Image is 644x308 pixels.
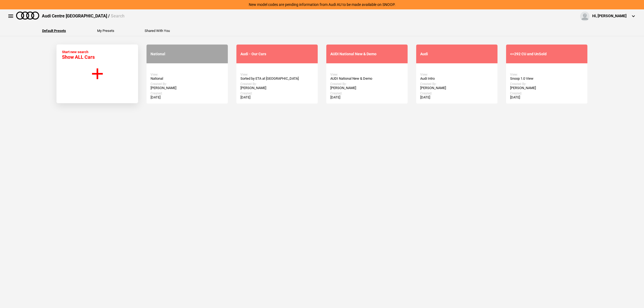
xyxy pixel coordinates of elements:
[510,52,583,56] div: <=292 CU and UnSold
[240,82,314,86] div: Created By:
[420,73,493,76] div: View:
[151,95,224,100] div: [DATE]
[240,52,314,56] div: Audi - Our Cars
[111,13,125,19] span: Search
[420,86,493,90] div: [PERSON_NAME]
[151,76,224,81] div: National
[240,91,314,95] div: Created:
[151,52,224,56] div: National
[16,12,39,20] img: audi.png
[97,29,114,32] button: My Presets
[420,76,493,81] div: Audi Intro
[62,54,95,60] span: Show ALL Cars
[510,82,583,86] div: Created By:
[510,91,583,95] div: Created:
[510,86,583,90] div: [PERSON_NAME]
[330,52,404,56] div: AUDI National New & Demo
[330,73,404,76] div: View:
[240,76,314,81] div: Sorted by ETA at [GEOGRAPHIC_DATA]
[510,95,583,100] div: [DATE]
[240,86,314,90] div: [PERSON_NAME]
[145,29,170,32] button: Shared With You
[240,95,314,100] div: [DATE]
[330,82,404,86] div: Created By:
[330,95,404,100] div: [DATE]
[420,95,493,100] div: [DATE]
[330,86,404,90] div: [PERSON_NAME]
[592,13,627,19] div: Hi, [PERSON_NAME]
[151,86,224,90] div: [PERSON_NAME]
[510,73,583,76] div: View:
[330,91,404,95] div: Created:
[240,73,314,76] div: View:
[151,73,224,76] div: View:
[56,44,138,103] button: Start new search Show ALL Cars
[510,76,583,81] div: Snoop 1.0 View
[420,82,493,86] div: Created By:
[151,82,224,86] div: Created By:
[420,52,493,56] div: Audi
[330,76,404,81] div: AUDI National New & Demo
[42,13,125,19] div: Audi Centre [GEOGRAPHIC_DATA] /
[62,50,95,60] div: Start new search
[420,91,493,95] div: Created:
[42,29,66,32] button: Default Presets
[151,91,224,95] div: Created:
